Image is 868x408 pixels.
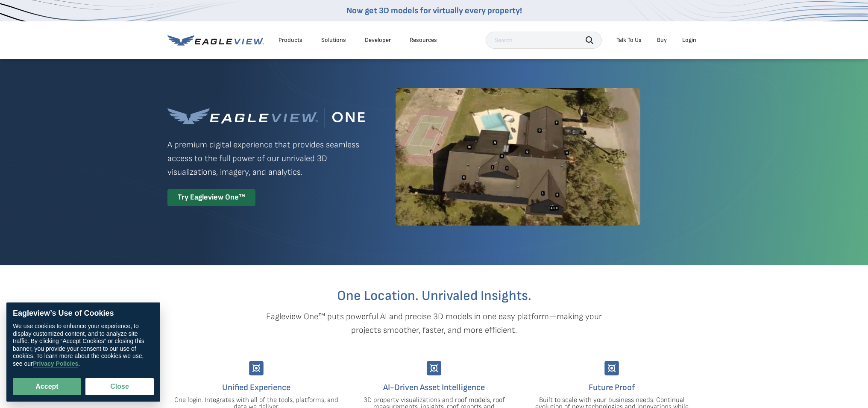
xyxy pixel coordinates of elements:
h4: Unified Experience [174,381,339,394]
a: Developer [365,36,391,44]
img: Group-9744.svg [604,361,619,376]
img: Group-9744.svg [249,361,264,376]
p: A premium digital experience that provides seamless access to the full power of our unrivaled 3D ... [167,138,365,179]
a: Privacy Policies [33,360,79,367]
img: Group-9744.svg [427,361,441,376]
a: Buy [657,36,667,44]
h4: AI-Driven Asset Intelligence [352,381,516,394]
input: Search [486,32,602,49]
div: Resources [410,36,437,44]
div: Solutions [321,36,346,44]
div: We use cookies to enhance your experience, to display customized content, and to analyze site tra... [13,323,154,367]
div: Try Eagleview One™ [167,189,255,206]
div: Eagleview’s Use of Cookies [13,309,154,318]
p: Eagleview One™ puts powerful AI and precise 3D models in one easy platform—making your projects s... [251,310,617,337]
button: Accept [13,378,81,395]
img: Eagleview One™ [167,108,365,128]
a: Now get 3D models for virtually every property! [346,6,522,16]
h4: Future Proof [529,381,694,394]
button: Close [85,378,154,395]
div: Products [279,36,302,44]
h2: One Location. Unrivaled Insights. [174,289,694,303]
div: Login [682,36,696,44]
div: Talk To Us [616,36,642,44]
